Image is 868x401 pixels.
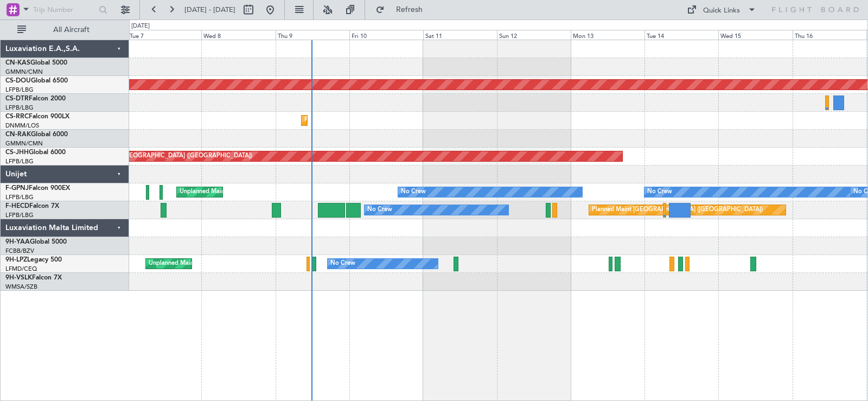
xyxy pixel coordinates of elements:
[33,2,95,18] input: Trip Number
[718,30,792,40] div: Wed 15
[5,96,66,102] a: CS-DTRFalcon 2000
[423,30,497,40] div: Sat 11
[5,211,34,219] a: LFPB/LBG
[367,202,392,218] div: No Crew
[330,256,355,272] div: No Crew
[5,139,43,148] a: GMMN/CMN
[5,283,37,291] a: WMSA/SZB
[5,149,29,156] span: CS-JHH
[201,30,275,40] div: Wed 8
[131,22,150,31] div: [DATE]
[276,30,349,40] div: Thu 9
[647,184,672,200] div: No Crew
[644,30,718,40] div: Tue 14
[5,247,34,255] a: FCBB/BZV
[5,96,29,102] span: CS-DTR
[5,68,43,76] a: GMMN/CMN
[5,104,34,112] a: LFPB/LBG
[497,30,571,40] div: Sun 12
[12,21,118,39] button: All Aircraft
[28,26,114,34] span: All Aircraft
[304,112,417,129] div: Planned Maint Lagos ([PERSON_NAME])
[5,203,29,209] span: F-HECD
[5,239,67,245] a: 9H-YAAGlobal 5000
[5,239,30,245] span: 9H-YAA
[571,30,644,40] div: Mon 13
[592,202,763,218] div: Planned Maint [GEOGRAPHIC_DATA] ([GEOGRAPHIC_DATA])
[5,122,39,130] a: DNMM/LOS
[5,86,34,94] a: LFPB/LBG
[401,184,426,200] div: No Crew
[387,6,432,14] span: Refresh
[5,185,70,192] a: F-GPNJFalcon 900EX
[5,78,68,84] a: CS-DOUGlobal 6500
[5,257,62,263] a: 9H-LPZLegacy 500
[5,78,31,84] span: CS-DOU
[349,30,423,40] div: Fri 10
[81,148,252,164] div: Planned Maint [GEOGRAPHIC_DATA] ([GEOGRAPHIC_DATA])
[5,60,67,66] a: CN-KASGlobal 5000
[5,157,34,166] a: LFPB/LBG
[5,149,66,156] a: CS-JHHGlobal 6000
[5,131,68,138] a: CN-RAKGlobal 6000
[681,1,762,18] button: Quick Links
[5,131,31,138] span: CN-RAK
[793,30,866,40] div: Thu 16
[180,184,358,200] div: Unplanned Maint [GEOGRAPHIC_DATA] ([GEOGRAPHIC_DATA])
[5,265,37,273] a: LFMD/CEQ
[5,60,30,66] span: CN-KAS
[5,193,34,201] a: LFPB/LBG
[5,275,32,281] span: 9H-VSLK
[184,5,235,15] span: [DATE] - [DATE]
[5,113,29,120] span: CS-RRC
[5,113,69,120] a: CS-RRCFalcon 900LX
[127,30,201,40] div: Tue 7
[5,203,59,209] a: F-HECDFalcon 7X
[5,257,27,263] span: 9H-LPZ
[703,5,740,16] div: Quick Links
[371,1,436,18] button: Refresh
[5,185,29,192] span: F-GPNJ
[149,256,277,272] div: Unplanned Maint Nice ([GEOGRAPHIC_DATA])
[5,275,62,281] a: 9H-VSLKFalcon 7X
